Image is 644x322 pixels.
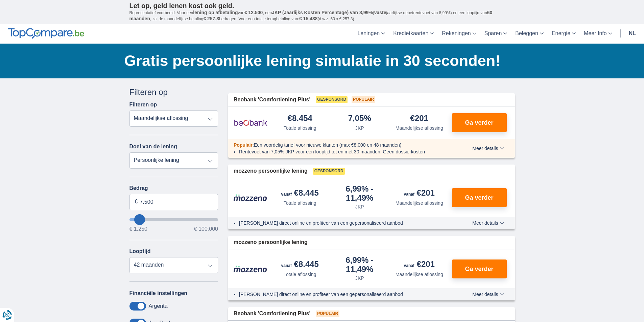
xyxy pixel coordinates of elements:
[465,195,493,201] span: Ga verder
[625,24,640,44] a: nl
[299,16,318,21] span: € 15.438
[404,260,435,270] div: €201
[353,24,389,44] a: Leningen
[396,200,443,206] div: Maandelijkse aflossing
[467,220,509,226] button: Meer details
[511,24,548,44] a: Beleggen
[410,114,428,123] div: €201
[467,292,509,297] button: Meer details
[129,102,157,108] label: Filteren op
[472,221,504,225] span: Meer details
[313,168,345,175] span: Gesponsord
[452,113,507,132] button: Ga verder
[129,10,493,21] span: 60 maanden
[472,292,504,297] span: Meer details
[580,24,616,44] a: Meer Info
[272,10,373,15] span: JKP (Jaarlijks Kosten Percentage) van 8,99%
[288,114,312,123] div: €8.454
[355,125,364,131] div: JKP
[129,290,188,296] label: Financiële instellingen
[203,16,219,21] span: € 257,3
[396,125,443,131] div: Maandelijkse aflossing
[244,10,263,15] span: € 12.500
[124,50,515,71] h1: Gratis persoonlijke lening simulatie in 30 seconden!
[480,24,511,44] a: Sparen
[194,226,218,232] span: € 100.000
[129,185,218,191] label: Bedrag
[8,28,84,39] img: TopCompare
[281,189,319,198] div: €8.445
[281,260,319,270] div: €8.445
[228,142,453,148] div: :
[348,114,371,123] div: 7,05%
[129,218,218,221] input: wantToBorrow
[254,142,402,148] span: Een voordelig tarief voor nieuwe klanten (max €8.000 en 48 maanden)
[465,120,493,126] span: Ga verder
[129,2,515,10] p: Let op, geld lenen kost ook geld.
[239,291,448,298] li: [PERSON_NAME] direct online en profiteer van een gepersonaliseerd aanbod
[135,198,138,206] span: €
[467,146,509,151] button: Meer details
[333,185,387,202] div: 6,99%
[234,96,310,104] span: Beobank 'Comfortlening Plus'
[129,144,177,150] label: Doel van de lening
[149,303,168,309] label: Argenta
[129,226,147,232] span: € 1.250
[234,114,267,131] img: product.pl.alt Beobank
[234,142,253,148] span: Populair
[316,311,339,317] span: Populair
[234,194,267,201] img: product.pl.alt Mozzeno
[129,86,218,98] div: Filteren op
[129,10,515,22] p: Representatief voorbeeld: Voor een van , een ( jaarlijkse debetrentevoet van 8,99%) en een loopti...
[234,167,308,175] span: mozzeno persoonlijke lening
[355,203,364,210] div: JKP
[396,271,443,278] div: Maandelijkse aflossing
[472,146,504,151] span: Meer details
[438,24,480,44] a: Rekeningen
[239,220,448,226] li: [PERSON_NAME] direct online en profiteer van een gepersonaliseerd aanbod
[452,188,507,207] button: Ga verder
[129,248,151,254] label: Looptijd
[316,96,348,103] span: Gesponsord
[452,259,507,278] button: Ga verder
[239,148,448,155] li: Rentevoet van 7,05% JKP voor een looptijd tot en met 30 maanden; Geen dossierkosten
[374,10,386,15] span: vaste
[284,125,316,131] div: Totale aflossing
[404,189,435,198] div: €201
[193,10,238,15] span: lening op afbetaling
[333,256,387,273] div: 6,99%
[548,24,580,44] a: Energie
[284,271,316,278] div: Totale aflossing
[234,310,310,318] span: Beobank 'Comfortlening Plus'
[352,96,375,103] span: Populair
[234,265,267,273] img: product.pl.alt Mozzeno
[389,24,438,44] a: Kredietkaarten
[284,200,316,206] div: Totale aflossing
[355,275,364,281] div: JKP
[234,239,308,246] span: mozzeno persoonlijke lening
[465,266,493,272] span: Ga verder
